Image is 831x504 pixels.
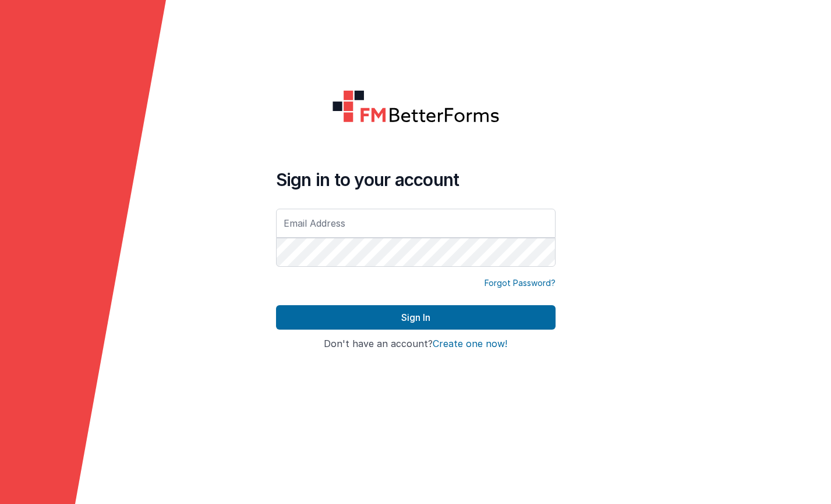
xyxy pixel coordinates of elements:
h4: Sign in to your account [276,169,556,190]
input: Email Address [276,209,556,238]
button: Sign In [276,305,556,330]
h4: Don't have an account? [276,339,556,349]
a: Forgot Password? [485,277,556,289]
button: Create one now! [433,339,507,349]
